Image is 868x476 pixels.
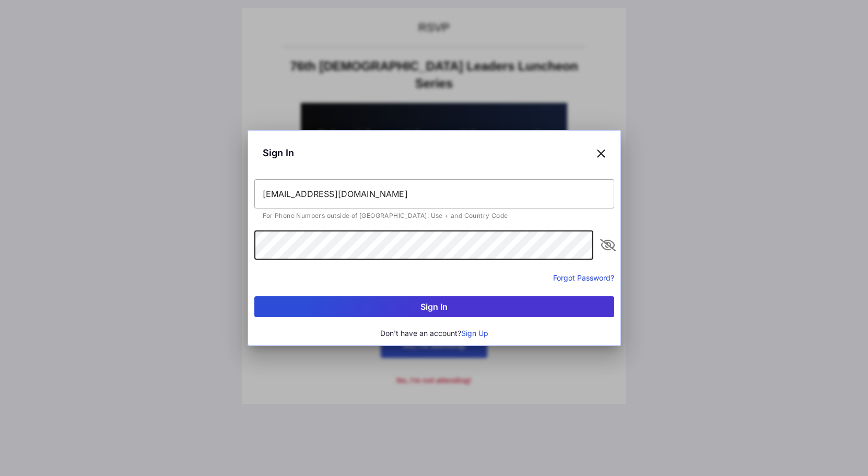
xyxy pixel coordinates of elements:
button: Sign Up [461,328,488,339]
button: Sign In [254,296,614,317]
input: Email or Phone Number [254,179,614,208]
i: appended action [602,239,614,251]
div: Don't have an account? [254,328,614,339]
button: Forgot Password? [553,272,614,283]
span: Sign In [263,146,294,160]
div: For Phone Numbers outside of [GEOGRAPHIC_DATA]: Use + and Country Code [263,213,606,219]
